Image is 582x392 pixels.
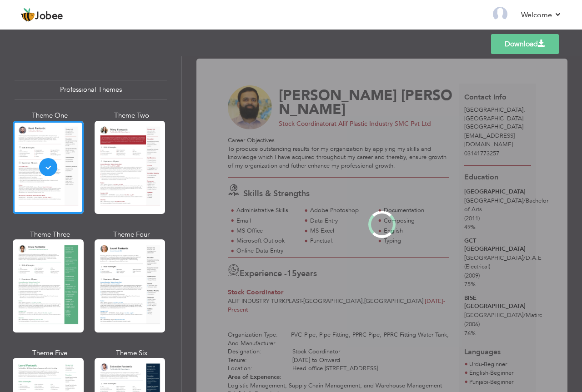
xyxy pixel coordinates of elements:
[96,348,167,358] div: Theme Six
[96,111,167,120] div: Theme Two
[35,11,63,21] span: Jobee
[15,230,85,239] div: Theme Three
[521,10,562,20] a: Welcome
[15,348,85,358] div: Theme Five
[15,80,167,99] div: Professional Themes
[15,111,85,120] div: Theme One
[20,8,63,22] a: Jobee
[20,8,35,22] img: jobee.io
[493,7,507,21] img: Profile Img
[96,230,167,239] div: Theme Four
[491,34,559,54] a: Download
